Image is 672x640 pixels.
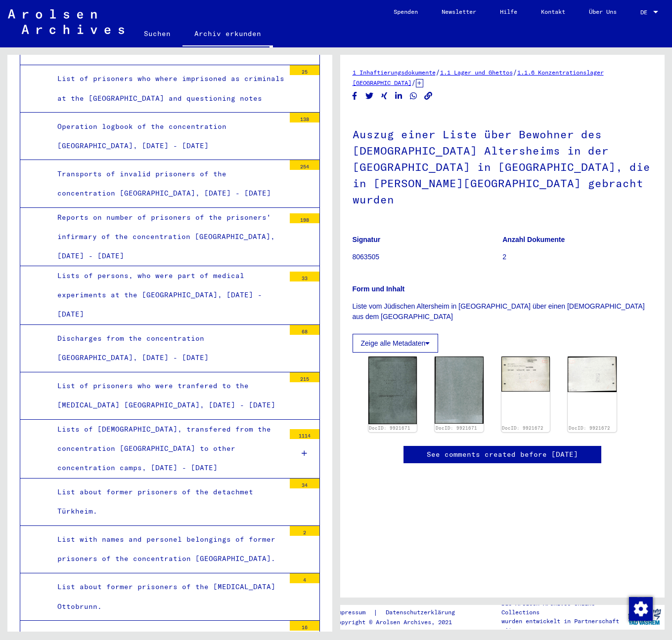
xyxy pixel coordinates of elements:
img: 001.jpg [368,357,417,424]
a: DocID: 9921672 [502,425,543,431]
b: Signatur [353,236,381,243]
button: Share on LinkedIn [394,90,404,102]
div: 254 [290,160,319,170]
a: DocID: 9921671 [369,425,410,431]
a: 1 Inhaftierungsdokumente [353,69,436,76]
div: Discharges from the concentration [GEOGRAPHIC_DATA], [DATE] - [DATE] [50,329,285,367]
a: DocID: 9921671 [436,425,477,431]
div: 215 [290,372,319,382]
a: Datenschutzerklärung [378,607,467,618]
div: List of prisoners who where imprisoned as criminals at the [GEOGRAPHIC_DATA] and questioning notes [50,69,285,108]
button: Share on Twitter [364,90,375,102]
p: Copyright © Arolsen Archives, 2021 [334,618,467,627]
p: Liste vom Jüdischen Altersheim in [GEOGRAPHIC_DATA] über einen [DEMOGRAPHIC_DATA] aus dem [GEOGRA... [353,301,653,322]
div: Lists of [DEMOGRAPHIC_DATA], transfered from the concentration [GEOGRAPHIC_DATA] to other concent... [50,420,285,478]
a: Archiv erkunden [182,22,273,47]
div: 25 [290,65,319,75]
button: Zeige alle Metadaten [353,334,439,353]
p: Die Arolsen Archives Online-Collections [501,599,624,617]
img: yv_logo.png [626,604,663,629]
span: / [513,68,517,77]
div: Transports of invalid prisoners of the concentration [GEOGRAPHIC_DATA], [DATE] - [DATE] [50,164,285,203]
div: 34 [290,479,319,488]
div: 33 [290,272,319,281]
b: Anzahl Dokumente [502,236,565,243]
div: 68 [290,325,319,335]
div: List with names and personel belongings of former prisoners of the concentration [GEOGRAPHIC_DATA]. [50,530,285,568]
p: 2 [502,252,652,262]
a: See comments created before [DATE] [427,449,578,460]
p: wurden entwickelt in Partnerschaft mit [501,617,624,635]
button: Share on Xing [379,90,390,102]
button: Copy link [423,90,434,102]
span: DE [640,9,651,16]
img: 001.jpg [501,357,550,392]
div: 1114 [290,429,319,439]
img: 002.jpg [435,357,484,423]
img: Zustimmung ändern [629,597,653,621]
b: Form und Inhalt [353,285,405,293]
div: | [334,607,467,618]
a: Suchen [132,22,182,45]
h1: Auszug einer Liste über Bewohner des [DEMOGRAPHIC_DATA] Altersheims in der [GEOGRAPHIC_DATA] in [... [353,112,653,220]
span: / [411,78,416,87]
div: 2 [290,526,319,536]
button: Share on Facebook [350,90,360,102]
p: 8063505 [353,252,502,262]
button: Share on WhatsApp [408,90,419,102]
div: List about former prisoners of the [MEDICAL_DATA] Ottobrunn. [50,577,285,616]
a: DocID: 9921672 [569,425,610,431]
div: Lists of persons, who were part of medical experiments at the [GEOGRAPHIC_DATA], [DATE] - [DATE] [50,266,285,324]
div: 198 [290,213,319,223]
div: 16 [290,621,319,631]
img: Arolsen_neg.svg [8,9,124,34]
a: Impressum [334,607,373,618]
img: 002.jpg [568,357,617,392]
div: 138 [290,113,319,122]
span: / [436,68,440,77]
div: List of prisoners who were tranfered to the [MEDICAL_DATA] [GEOGRAPHIC_DATA], [DATE] - [DATE] [50,376,285,415]
a: 1.1 Lager und Ghettos [440,69,513,76]
div: List about former prisoners of the detachmet Türkheim. [50,482,285,521]
div: Operation logbook of the concentration [GEOGRAPHIC_DATA], [DATE] - [DATE] [50,117,285,156]
div: Reports on number of prisoners of the prisoners' infirmary of the concentration [GEOGRAPHIC_DATA]... [50,208,285,266]
div: 4 [290,573,319,583]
